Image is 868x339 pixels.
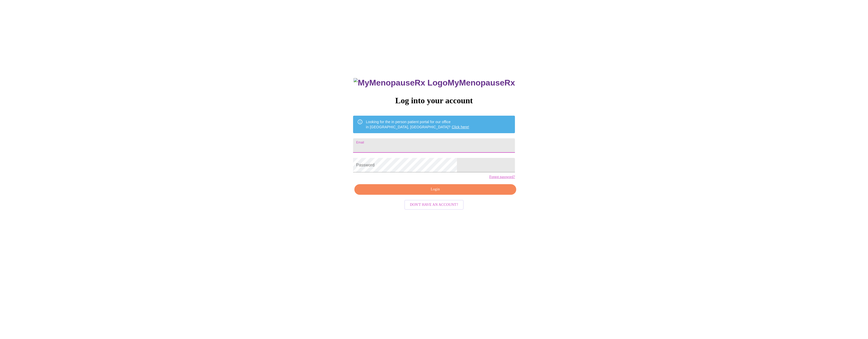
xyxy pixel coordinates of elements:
[410,202,458,208] span: Don't have an account?
[452,125,469,129] a: Click here!
[489,175,515,179] a: Forgot password?
[353,96,515,105] h3: Log into your account
[354,78,515,88] h3: MyMenopauseRx
[403,202,465,207] a: Don't have an account?
[354,184,516,195] button: Login
[360,186,510,193] span: Login
[354,78,447,88] img: MyMenopauseRx Logo
[404,200,464,210] button: Don't have an account?
[366,117,469,132] div: Looking for the in person patient portal for our office in [GEOGRAPHIC_DATA], [GEOGRAPHIC_DATA]?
